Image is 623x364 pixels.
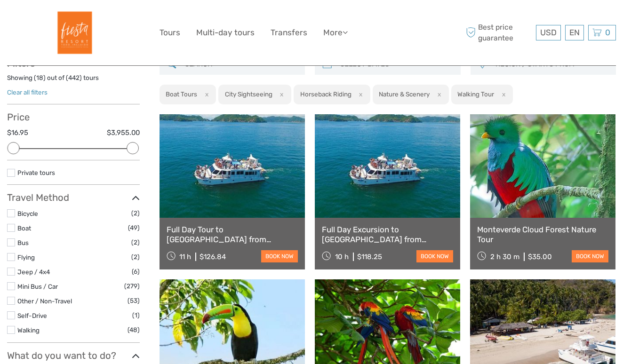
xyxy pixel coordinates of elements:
[17,283,58,290] a: Mini Bus / Car
[179,253,191,261] span: 11 h
[322,225,453,244] a: Full Day Excursion to [GEOGRAPHIC_DATA] from [GEOGRAPHIC_DATA]
[323,26,348,40] a: More
[128,324,140,335] span: (48)
[17,239,29,246] a: Bus
[17,297,72,305] a: Other / Non-Travel
[457,90,494,98] h2: Walking Tour
[7,57,35,69] strong: Filters
[528,253,552,261] div: $35.00
[132,310,140,321] span: (1)
[565,25,584,40] div: EN
[68,73,80,82] label: 442
[7,111,140,123] h3: Price
[604,28,612,37] span: 0
[17,224,31,232] a: Boat
[7,350,140,361] h3: What do you want to do?
[540,28,557,37] span: USD
[271,26,307,40] a: Transfers
[36,73,43,82] label: 18
[160,26,180,40] a: Tours
[131,252,140,262] span: (2)
[131,237,140,248] span: (2)
[477,225,608,244] a: Monteverde Cloud Forest Nature Tour
[274,89,287,99] button: x
[128,222,140,233] span: (49)
[17,326,40,334] a: Walking
[7,128,28,138] label: $16.95
[300,90,351,98] h2: Horseback Riding
[416,250,453,262] a: book now
[7,192,140,203] h3: Travel Method
[7,88,48,96] a: Clear all filters
[335,253,349,261] span: 10 h
[200,253,226,261] div: $126.84
[495,89,508,99] button: x
[131,208,140,219] span: (2)
[196,26,255,40] a: Multi-day tours
[107,128,140,138] label: $3,955.00
[17,210,38,217] a: Bicycle
[199,89,211,99] button: x
[17,169,55,176] a: Private tours
[261,250,298,262] a: book now
[167,225,298,244] a: Full Day Tour to [GEOGRAPHIC_DATA] from [GEOGRAPHIC_DATA][PERSON_NAME]
[464,22,534,43] span: Best price guarantee
[108,15,120,26] button: Open LiveChat chat widget
[166,90,197,98] h2: Boat Tours
[490,253,519,261] span: 2 h 30 m
[17,312,47,319] a: Self-Drive
[128,295,140,306] span: (53)
[357,253,382,261] div: $118.25
[17,268,50,276] a: Jeep / 4x4
[132,266,140,277] span: (6)
[7,73,140,88] div: Showing ( ) out of ( ) tours
[48,7,99,58] img: Fiesta Resort
[13,16,106,24] p: We're away right now. Please check back later!
[431,89,444,99] button: x
[17,253,35,261] a: Flying
[225,90,272,98] h2: City Sightseeing
[353,89,366,99] button: x
[124,281,140,292] span: (279)
[572,250,608,262] a: book now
